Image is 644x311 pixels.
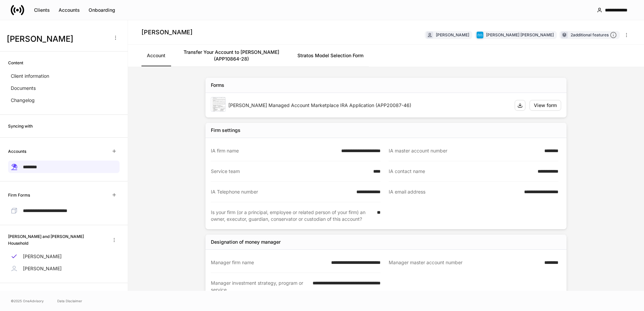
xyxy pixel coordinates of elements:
[8,192,30,198] h6: Firm Forms
[534,102,557,109] div: View form
[59,7,80,13] div: Accounts
[436,32,469,38] div: [PERSON_NAME]
[11,298,44,304] span: © 2025 OneAdvisory
[228,102,509,109] div: [PERSON_NAME] Managed Account Marketplace IRA Application (APP20087-46)
[57,298,82,304] a: Data Disclaimer
[23,253,62,260] p: [PERSON_NAME]
[141,28,193,36] h4: [PERSON_NAME]
[211,168,369,175] div: Service team
[8,123,33,129] h6: Syncing with
[292,45,369,66] a: Stratos Model Selection Form
[8,82,120,94] a: Documents
[141,45,171,66] a: Account
[7,34,107,44] h3: [PERSON_NAME]
[23,265,62,272] p: [PERSON_NAME]
[8,250,120,263] a: [PERSON_NAME]
[211,127,240,134] div: Firm settings
[389,147,540,154] div: IA master account number
[211,147,337,154] div: IA firm name
[477,32,483,38] img: charles-schwab-BFYFdbvS.png
[30,5,54,15] button: Clients
[211,239,281,245] div: Designation of money manager
[8,263,120,275] a: [PERSON_NAME]
[89,7,115,13] div: Onboarding
[389,259,540,266] div: Manager master account number
[486,32,554,38] div: [PERSON_NAME] [PERSON_NAME]
[389,188,520,196] div: IA email address
[571,32,617,39] div: 2 additional features
[171,45,292,66] a: Transfer Your Account to [PERSON_NAME] (APP10864-28)
[11,85,36,92] p: Documents
[54,5,84,15] button: Accounts
[34,7,50,13] div: Clients
[389,168,534,175] div: IA contact name
[211,259,327,266] div: Manager firm name
[211,280,309,293] div: Manager investment strategy, program or service
[8,60,23,66] h6: Content
[84,5,120,15] button: Onboarding
[8,233,103,246] h6: [PERSON_NAME] and [PERSON_NAME] Household
[211,209,373,222] div: Is your firm (or a principal, employee or related person of your firm) an owner, executor, guardi...
[11,73,49,79] p: Client information
[529,100,561,111] button: View form
[8,94,120,106] a: Changelog
[8,148,26,154] h6: Accounts
[8,70,120,82] a: Client information
[211,188,352,195] div: IA Telephone number
[11,97,35,104] p: Changelog
[211,82,224,89] div: Forms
